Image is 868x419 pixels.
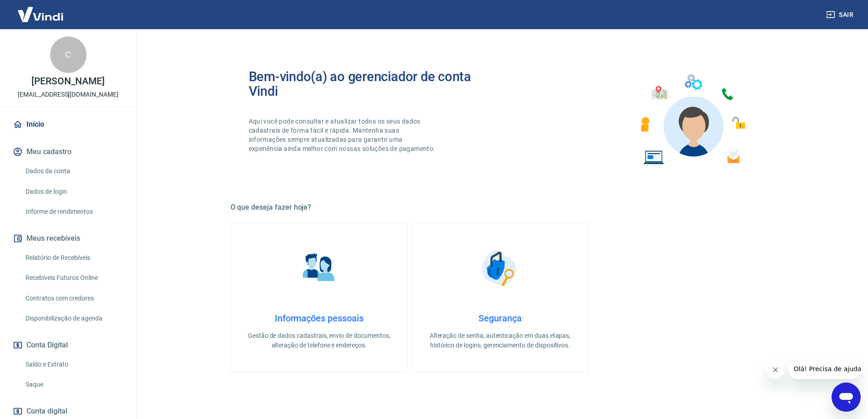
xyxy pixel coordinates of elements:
iframe: Fechar mensagem [766,361,785,379]
a: Disponibilização de agenda [22,309,125,328]
img: Vindi [11,0,70,28]
p: Gestão de dados cadastrais, envio de documentos, alteração de telefone e endereços. [246,331,393,350]
a: Contratos com credores [22,289,125,308]
iframe: Botão para abrir a janela de mensagens [832,383,861,412]
a: Início [11,114,125,134]
p: [PERSON_NAME] [31,77,104,86]
p: Alteração de senha, autenticação em duas etapas, histórico de logins, gerenciamento de dispositivos. [426,331,574,350]
span: Olá! Precisa de ajuda? [5,6,77,14]
span: Conta digital [26,405,67,418]
p: [EMAIL_ADDRESS][DOMAIN_NAME] [18,90,118,99]
a: Recebíveis Futuros Online [22,269,125,287]
button: Meu cadastro [11,142,125,162]
a: Informações pessoaisInformações pessoaisGestão de dados cadastrais, envio de documentos, alteraçã... [231,223,408,372]
a: SegurançaSegurançaAlteração de senha, autenticação em duas etapas, histórico de logins, gerenciam... [411,223,589,372]
a: Informe de rendimentos [22,202,125,221]
h5: O que deseja fazer hoje? [231,203,770,212]
button: Sair [824,6,857,23]
a: Saque [22,375,125,394]
div: C [50,36,87,73]
a: Dados da conta [22,162,125,181]
img: Segurança [477,245,523,291]
button: Conta Digital [11,335,125,355]
a: Relatório de Recebíveis [22,248,125,267]
h4: Segurança [426,313,574,324]
h2: Bem-vindo(a) ao gerenciador de conta Vindi [249,69,500,98]
p: Aqui você pode consultar e atualizar todos os seus dados cadastrais de forma fácil e rápida. Mant... [249,117,437,153]
a: Saldo e Extrato [22,355,125,374]
a: Dados de login [22,182,125,201]
img: Imagem de um avatar masculino com diversos icones exemplificando as funcionalidades do gerenciado... [632,69,752,170]
img: Informações pessoais [296,245,342,291]
button: Meus recebíveis [11,228,125,248]
iframe: Mensagem da empresa [788,359,861,379]
h4: Informações pessoais [246,313,393,324]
